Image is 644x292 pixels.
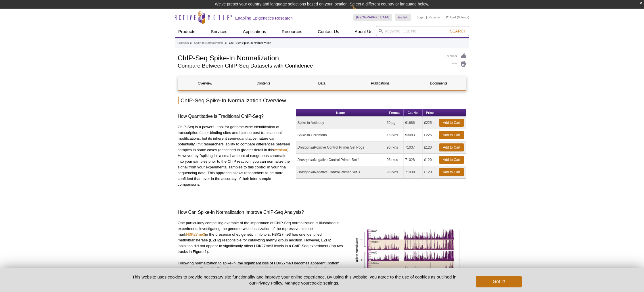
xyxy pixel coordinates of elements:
[278,26,306,37] a: Resources
[385,117,404,129] td: 50 µg
[385,109,404,117] th: Format
[404,117,423,129] td: 61686
[353,76,407,90] a: Publications
[229,41,271,45] li: ChIP-Seq Spike-In Normalization
[446,14,469,21] li: (0 items)
[274,148,287,152] a: webinar
[439,143,464,151] a: Add to Cart
[412,76,466,90] a: Documents
[207,26,231,37] a: Services
[395,14,411,21] a: English
[423,117,437,129] td: £225
[236,76,290,90] a: Contents
[350,220,465,292] img: ChIP Normalization reveals changes in H3K27me3 levels following treatment with EZH2 inhibitor.
[177,41,189,46] a: Products
[376,26,469,36] input: Keyword, Cat. No.
[175,26,199,37] a: Products
[190,41,192,45] li: »
[296,109,385,117] th: Name
[314,26,342,37] a: Contact Us
[404,166,423,178] td: 71038
[385,129,404,141] td: 15 rxns
[404,109,423,117] th: Cat No.
[446,16,448,18] img: Your Cart
[352,4,367,18] img: Change Here
[439,119,464,127] a: Add to Cart
[448,28,468,34] button: Search
[439,156,464,164] a: Add to Cart
[178,260,344,278] p: Following normalization to spike-in, the significant loss of H3K27me3 becomes apparent (bottom tw...
[439,131,464,139] a: Add to Cart
[404,141,423,154] td: 71037
[178,53,439,62] h1: ChIP-Seq Spike-In Normalization
[194,41,223,46] a: Spike-In Normalization
[296,141,385,154] td: Positive Control Primer Set Pbgs
[445,53,466,59] a: Feedback
[351,26,376,37] a: About Us
[122,274,466,286] p: This website uses cookies to provide necessary site functionality and improve your online experie...
[235,16,293,21] h2: Enabling Epigenetics Research
[298,158,314,162] i: Drosophila
[310,281,338,285] button: cookie settings
[439,168,464,176] a: Add to Cart
[178,124,292,187] p: ChIP-Seq is a powerful tool for genome-wide identification of transcription factor binding sites ...
[178,63,439,68] h2: Compare Between ChIP-Seq Datasets with Confidence
[239,26,270,37] a: Applications
[178,220,344,255] p: One particularly compelling example of the importance of ChIP-Seq normalization is illustrated in...
[178,97,466,104] h2: ChIP-Seq Spike-In Normalization Overview
[445,61,466,67] a: Print
[353,14,392,21] a: [GEOGRAPHIC_DATA]
[450,29,467,33] span: Search
[423,109,437,117] th: Price
[404,154,423,166] td: 71028
[298,145,314,149] i: Drosophila
[446,15,456,19] a: Cart
[178,76,232,90] a: Overview
[404,129,423,141] td: 53083
[385,166,404,178] td: 96 rxns
[423,141,437,154] td: £120
[296,129,385,141] td: Spike-in Chromatin
[476,276,522,287] button: Got it!
[385,141,404,154] td: 96 rxns
[296,166,385,178] td: Negative Control Primer Set 3
[296,117,385,129] td: Spike-in Antibody
[225,41,227,45] li: »
[423,154,437,166] td: £120
[417,15,425,19] a: Login
[423,129,437,141] td: £225
[385,154,404,166] td: 96 rxns
[178,209,466,216] h3: How Can Spike-In Normalization Improve ChIP-Seq Analysis?
[186,232,205,237] a: H3K27me3
[295,76,349,90] a: Data
[178,113,292,120] h3: How Quantitative is Traditional ChIP-Seq?
[256,281,282,285] a: Privacy Policy
[296,154,385,166] td: Negative Control Primer Set 1
[423,166,437,178] td: £120
[426,14,427,21] li: |
[428,15,440,19] a: Register
[298,170,314,174] i: Drosophila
